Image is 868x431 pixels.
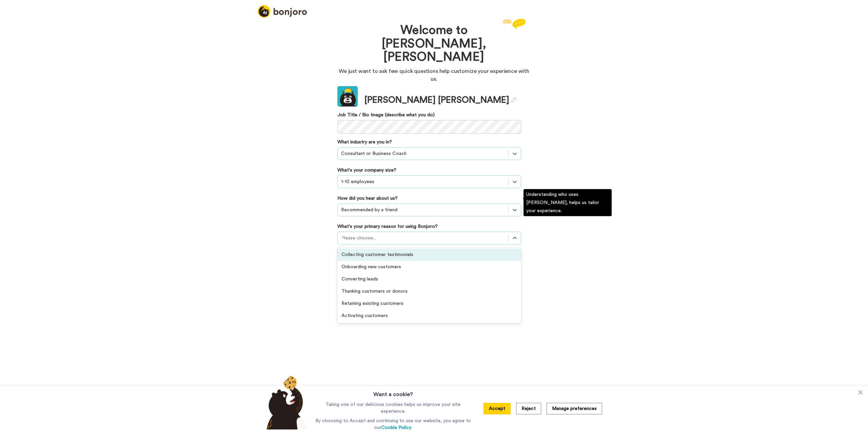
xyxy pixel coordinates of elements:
[337,310,521,322] div: Activating customers
[337,249,521,261] div: Collecting customer testimonials
[373,386,413,398] h3: Want a cookie?
[260,375,311,430] img: bear-with-cookie.png
[337,223,438,230] label: What's your primary reason for using Bonjoro?
[337,112,521,118] label: Job Title / Bio Image (describe what you do)
[502,19,526,29] img: reply.svg
[337,297,521,310] div: Retaining existing customers
[337,285,521,297] div: Thanking customers or donors
[337,139,392,145] label: What industry are you in?
[314,417,473,431] p: By choosing to Accept and continuing to use our website, you agree to our .
[364,94,516,106] div: [PERSON_NAME] [PERSON_NAME]
[337,273,521,285] div: Converting leads
[381,425,411,430] a: Cookie Policy
[337,67,531,83] p: We just want to ask few quick questions help customize your experience with us.
[358,24,510,64] h1: Welcome to [PERSON_NAME], [PERSON_NAME]
[547,403,602,414] button: Manage preferences
[337,167,396,174] label: What's your company size?
[337,195,398,202] label: How did you hear about us?
[337,261,521,273] div: Onboarding new customers
[524,189,612,216] div: Understanding who uses [PERSON_NAME], helps us tailor your experience.
[516,403,541,414] button: Reject
[314,401,473,415] p: Taking one of our delicious cookies helps us improve your site experience.
[484,403,511,414] button: Accept
[258,5,307,18] img: logo_full.png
